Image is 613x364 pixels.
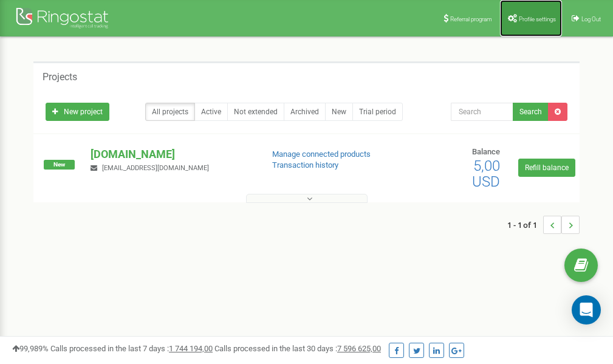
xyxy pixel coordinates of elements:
[102,164,209,172] span: [EMAIL_ADDRESS][DOMAIN_NAME]
[50,344,213,353] span: Calls processed in the last 7 days :
[507,216,543,234] span: 1 - 1 of 1
[145,103,195,121] a: All projects
[337,344,381,353] u: 7 596 625,00
[284,103,326,121] a: Archived
[46,103,109,121] a: New project
[472,147,500,156] span: Balance
[91,146,252,162] p: [DOMAIN_NAME]
[272,149,371,159] a: Manage connected products
[507,204,580,246] nav: ...
[194,103,228,121] a: Active
[44,160,75,170] span: New
[572,295,601,325] div: Open Intercom Messenger
[227,103,284,121] a: Not extended
[43,72,77,83] h5: Projects
[518,159,575,177] a: Refill balance
[169,344,213,353] u: 1 744 194,00
[214,344,381,353] span: Calls processed in the last 30 days :
[472,157,500,190] span: 5,00 USD
[325,103,353,121] a: New
[519,16,556,22] span: Profile settings
[451,103,513,121] input: Search
[352,103,403,121] a: Trial period
[450,16,492,22] span: Referral program
[513,103,549,121] button: Search
[12,344,49,353] span: 99,989%
[272,160,338,170] a: Transaction history
[581,16,601,22] span: Log Out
